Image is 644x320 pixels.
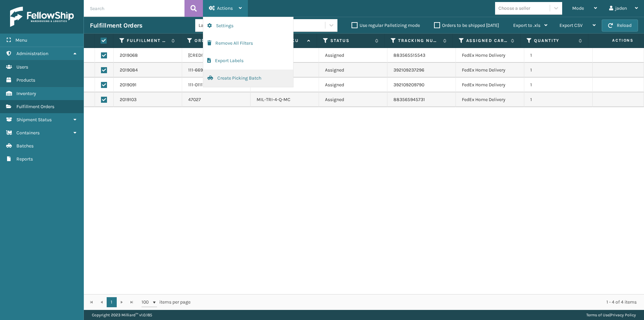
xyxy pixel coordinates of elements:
img: logo [10,7,74,27]
label: Orders to be shipped [DATE] [434,22,499,28]
button: Reload [602,19,638,32]
td: FedEx Home Delivery [456,92,524,107]
td: 1 [524,92,593,107]
p: Copyright 2023 Milliard™ v 1.0.185 [92,310,152,320]
h3: Fulfillment Orders [90,21,142,30]
a: 2019068 [120,52,138,59]
div: Choose a seller [498,5,530,12]
span: Export to .xls [513,22,540,28]
td: 47027 [182,92,251,107]
span: Actions [217,5,233,11]
label: Use regular Palletizing mode [352,22,420,28]
a: 2019091 [120,82,137,88]
button: Remove All Filters [203,35,293,52]
a: MIL-TRI-4-Q-MC [257,97,290,102]
span: Inventory [16,91,36,96]
span: Batches [16,143,34,149]
span: Menu [15,37,27,43]
span: Fulfillment Orders [16,104,54,109]
td: Assigned [319,48,387,63]
td: FedEx Home Delivery [456,48,524,63]
span: Users [16,64,28,70]
span: Actions [590,35,638,46]
td: 1 [524,63,593,78]
button: Settings [203,17,293,35]
span: Mode [572,5,584,11]
td: [CREDIT_CARD_NUMBER] [182,48,251,63]
a: 2019103 [120,96,137,103]
td: Assigned [319,63,387,78]
span: items per page [142,297,191,307]
span: Export CSV [559,22,583,28]
button: Create Picking Batch [203,70,293,87]
a: 2019084 [120,67,138,74]
a: 883565945731 [393,97,425,102]
td: 111-0111736-5353058 [182,78,251,92]
span: Reports [16,156,33,162]
td: Assigned [319,78,387,92]
td: FedEx Home Delivery [456,78,524,92]
label: Fulfillment Order Id [127,38,168,44]
td: 111-6692030-7836240 [182,63,251,78]
label: Tracking Number [398,38,439,44]
span: Administration [16,51,48,56]
span: Shipment Status [16,117,52,123]
span: Products [16,77,35,83]
td: 1 [524,48,593,63]
td: FedEx Home Delivery [456,63,524,78]
label: Order Number [195,38,236,44]
a: Privacy Policy [610,313,636,317]
span: Containers [16,130,40,136]
label: Quantity [534,38,575,44]
label: Status [330,38,372,44]
span: 100 [142,299,152,306]
a: 1 [107,297,117,307]
button: Export Labels [203,52,293,70]
a: 392109209790 [393,82,424,88]
td: Assigned [319,92,387,107]
label: Assigned Carrier Service [466,38,507,44]
div: | [586,310,636,320]
td: 1 [524,78,593,92]
div: 1 - 4 of 4 items [200,299,637,306]
a: Terms of Use [586,313,609,317]
a: 883565515543 [393,52,425,58]
div: Last 90 Days [199,22,251,29]
a: 392109237296 [393,67,424,73]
